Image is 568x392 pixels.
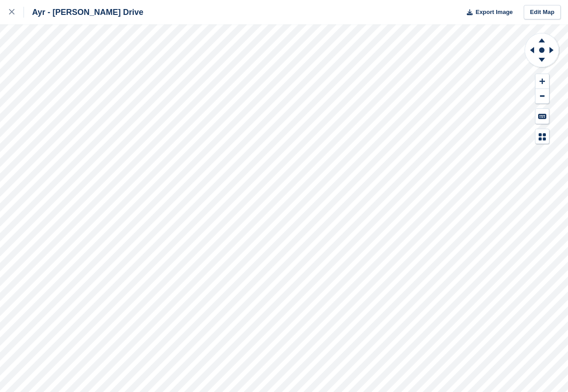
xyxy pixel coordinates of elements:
a: Edit Map [524,5,561,20]
div: Ayr - [PERSON_NAME] Drive [24,7,143,18]
button: Export Image [461,5,513,20]
span: Export Image [475,8,512,17]
button: Map Legend [535,129,549,144]
button: Zoom In [535,74,549,89]
button: Keyboard Shortcuts [535,109,549,124]
button: Zoom Out [535,89,549,104]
